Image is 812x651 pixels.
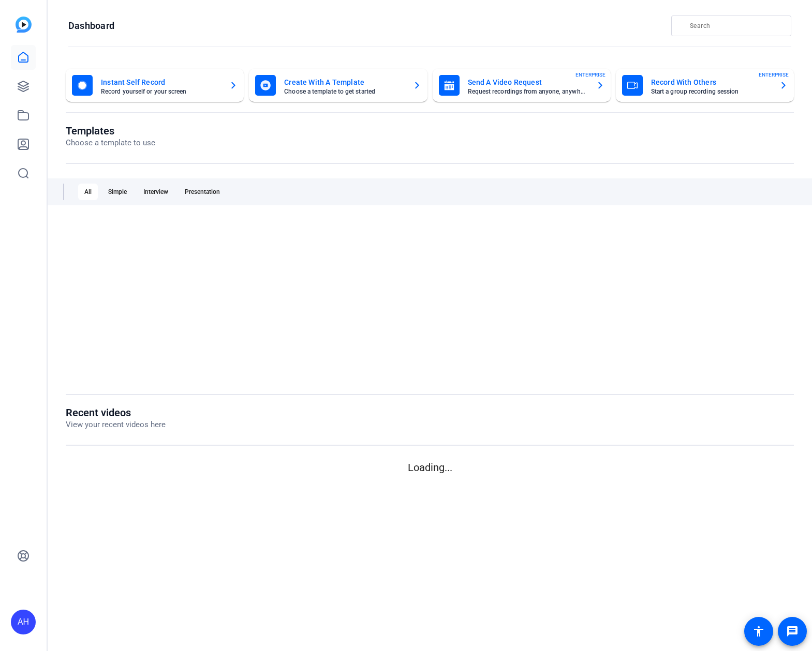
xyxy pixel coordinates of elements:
p: Loading... [66,460,794,475]
h1: Dashboard [68,20,114,32]
mat-card-subtitle: Request recordings from anyone, anywhere [468,88,588,95]
button: Create With A TemplateChoose a template to get started [249,69,427,102]
mat-card-subtitle: Record yourself or your screen [101,88,221,95]
button: Send A Video RequestRequest recordings from anyone, anywhereENTERPRISE [433,69,611,102]
span: ENTERPRISE [575,71,606,79]
span: ENTERPRISE [759,71,789,79]
button: Instant Self RecordRecord yourself or your screen [66,69,244,102]
img: blue-gradient.svg [16,17,32,33]
div: All [78,184,98,200]
div: Presentation [179,184,226,200]
input: Search [690,20,783,32]
mat-card-subtitle: Start a group recording session [651,88,771,95]
p: View your recent videos here [66,419,166,431]
p: Choose a template to use [66,137,155,149]
h1: Recent videos [66,406,166,419]
div: AH [11,610,36,634]
div: Interview [137,184,174,200]
mat-icon: message [786,625,799,638]
mat-card-title: Instant Self Record [101,76,221,88]
button: Record With OthersStart a group recording sessionENTERPRISE [616,69,794,102]
mat-icon: accessibility [752,625,765,638]
mat-card-title: Create With A Template [284,76,404,88]
div: Simple [102,184,133,200]
mat-card-title: Record With Others [651,76,771,88]
h1: Templates [66,125,155,137]
mat-card-subtitle: Choose a template to get started [284,88,404,95]
mat-card-title: Send A Video Request [468,76,588,88]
